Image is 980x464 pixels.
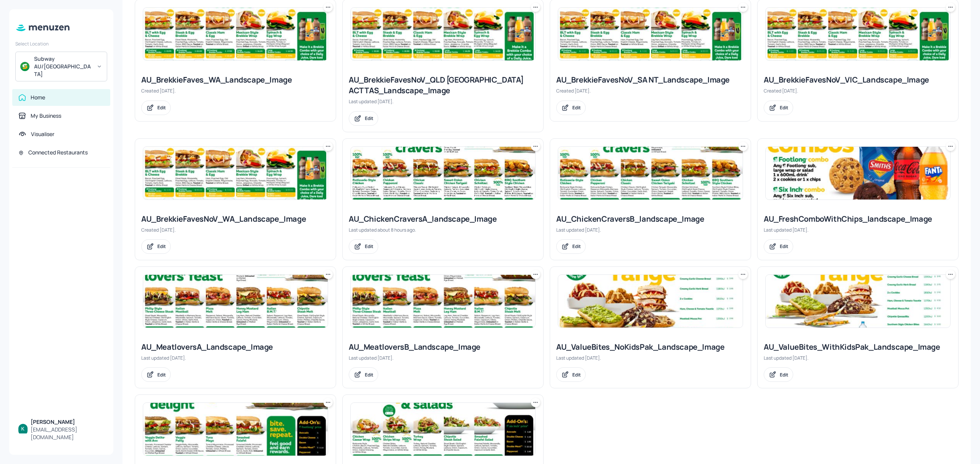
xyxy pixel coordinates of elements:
[349,227,537,233] div: Last updated about 8 hours ago.
[349,214,537,224] div: AU_ChickenCraversA_landscape_Image
[349,75,537,96] div: AU_BrekkieFavesNoV_QLD [GEOGRAPHIC_DATA] ACT TAS_Landscape_Image
[365,372,373,378] div: Edit
[556,227,745,233] div: Last updated [DATE].
[141,75,330,85] div: AU_BrekkieFaves_WA_Landscape_Image
[351,403,535,456] img: 2025-10-02-1759389293371e01qaq4xl.jpeg
[572,243,581,250] div: Edit
[766,8,950,60] img: 2025-08-13-1755052488882tu52zlxrh0d.jpeg
[764,227,952,233] div: Last updated [DATE].
[556,214,745,224] div: AU_ChickenCraversB_landscape_Image
[157,243,166,250] div: Edit
[351,147,535,200] img: 2025-10-12-1760305959390fm0hls50bhw.jpeg
[764,355,952,361] div: Last updated [DATE].
[351,8,535,60] img: 2025-08-14-175514661442377zu8y18a7v.jpeg
[764,342,952,352] div: AU_ValueBites_WithKidsPak_Landscape_Image
[766,147,950,200] img: 2025-09-26-1758860752563g07b8plttj4.jpeg
[558,275,743,328] img: 2025-07-18-1752804023273ml7j25a84p.jpeg
[18,424,28,433] img: ACg8ocKBIlbXoTTzaZ8RZ_0B6YnoiWvEjOPx6MQW7xFGuDwnGH3hbQ=s96-c
[780,243,788,250] div: Edit
[143,147,328,200] img: 2025-08-13-1755052488882tu52zlxrh0d.jpeg
[15,41,107,47] div: Select Location
[558,147,743,200] img: 2025-10-02-1759380368360akfburcvcvk.jpeg
[31,418,104,426] div: [PERSON_NAME]
[141,227,330,233] div: Created [DATE].
[349,98,537,105] div: Last updated [DATE].
[764,214,952,224] div: AU_FreshComboWithChips_landscape_Image
[31,112,61,120] div: My Business
[365,243,373,250] div: Edit
[31,426,104,441] div: [EMAIL_ADDRESS][DOMAIN_NAME]
[766,275,950,328] img: 2025-09-15-17579143120245nsjophk4j3.jpeg
[141,342,330,352] div: AU_MeatloversA_Landscape_Image
[20,62,29,71] img: avatar
[143,275,328,328] img: 2025-08-14-1755131139218ru650ej5khk.jpeg
[558,8,743,60] img: 2025-08-13-1755052488882tu52zlxrh0d.jpeg
[764,75,952,85] div: AU_BrekkieFavesNoV_VIC_Landscape_Image
[141,214,330,224] div: AU_BrekkieFavesNoV_WA_Landscape_Image
[34,55,92,78] div: Subway AU/[GEOGRAPHIC_DATA]
[351,275,535,328] img: 2025-07-23-175324237409516zqxu63qyy.jpeg
[143,8,328,60] img: 2025-08-13-17550515790531wlu5d8p5b8.jpeg
[28,149,88,156] div: Connected Restaurants
[141,88,330,94] div: Created [DATE].
[780,104,788,111] div: Edit
[157,372,166,378] div: Edit
[157,104,166,111] div: Edit
[556,75,745,85] div: AU_BrekkieFavesNoV_SA NT_Landscape_Image
[141,355,330,361] div: Last updated [DATE].
[572,104,581,111] div: Edit
[556,342,745,352] div: AU_ValueBites_NoKidsPak_Landscape_Image
[365,115,373,122] div: Edit
[349,355,537,361] div: Last updated [DATE].
[556,88,745,94] div: Created [DATE].
[143,403,328,456] img: 2025-10-08-17598972369178fw5aqxsh9o.jpeg
[556,355,745,361] div: Last updated [DATE].
[31,94,45,101] div: Home
[764,88,952,94] div: Created [DATE].
[572,372,581,378] div: Edit
[31,130,54,138] div: Visualiser
[780,372,788,378] div: Edit
[349,342,537,352] div: AU_MeatloversB_Landscape_Image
